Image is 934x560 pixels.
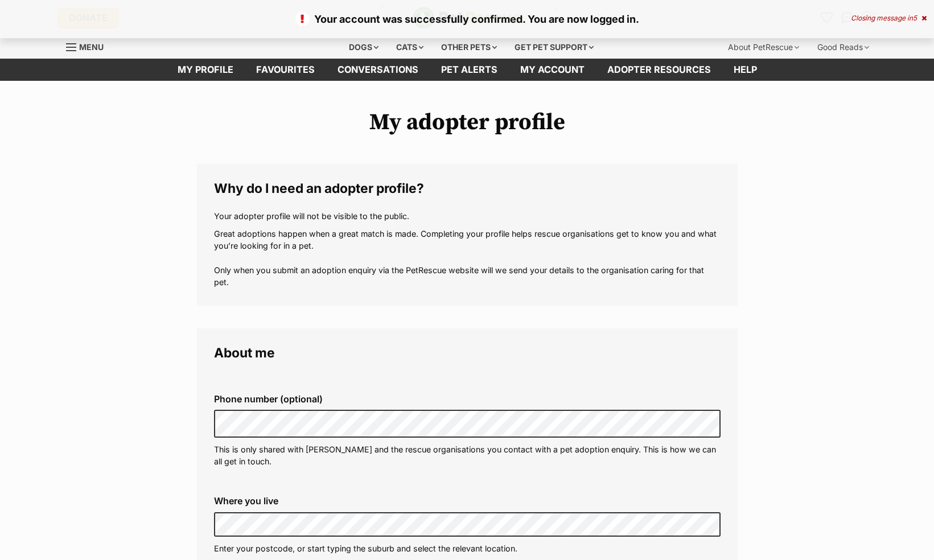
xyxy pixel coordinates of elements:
[214,542,721,554] p: Enter your postcode, or start typing the suburb and select the relevant location.
[214,181,721,196] legend: Why do I need an adopter profile?
[722,59,768,81] a: Help
[79,42,104,52] span: Menu
[214,443,721,468] p: This is only shared with [PERSON_NAME] and the rescue organisations you contact with a pet adopti...
[214,228,721,289] p: Great adoptions happen when a great match is made. Completing your profile helps rescue organisat...
[214,345,721,360] legend: About me
[197,164,738,306] fieldset: Why do I need an adopter profile?
[596,59,722,81] a: Adopter resources
[809,36,877,59] div: Good Reads
[214,496,721,506] label: Where you live
[430,59,509,81] a: Pet alerts
[166,59,245,81] a: My profile
[214,210,721,222] p: Your adopter profile will not be visible to the public.
[326,59,430,81] a: conversations
[720,36,807,59] div: About PetRescue
[214,394,721,404] label: Phone number (optional)
[388,36,431,59] div: Cats
[341,36,386,59] div: Dogs
[197,109,738,135] h1: My adopter profile
[507,36,602,59] div: Get pet support
[245,59,326,81] a: Favourites
[433,36,505,59] div: Other pets
[66,36,112,56] a: Menu
[509,59,596,81] a: My account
